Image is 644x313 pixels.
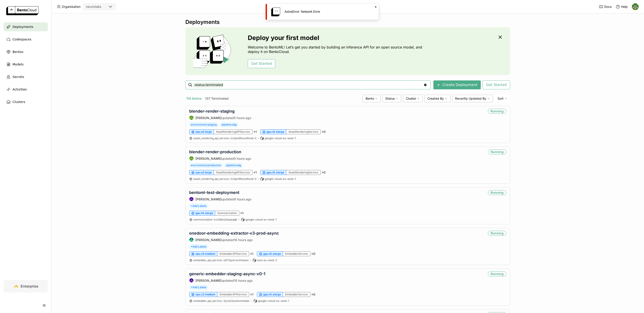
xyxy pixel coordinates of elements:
span: Bentos [13,49,23,55]
span: Activities [13,87,27,92]
span: embedder_api_service u673syerucmheaan [193,258,249,262]
span: 16 hours ago [234,238,253,242]
a: Deployments [4,22,48,31]
a: summarization:kx2s6evji2aaaqqb [193,218,237,221]
img: Calin Cojocaru [189,238,193,242]
span: Models [13,62,23,67]
div: updated [189,156,251,161]
a: Models [4,60,48,69]
span: +Add Labels [189,285,208,290]
div: Recently Updated By [452,95,493,102]
div: EmbedderService [283,292,310,297]
img: Steve Guo [189,156,193,160]
p: Welcome to BentoML! Let’s get you started by building an Inference API for an open source model, ... [248,45,424,54]
span: Enterprise [21,284,38,288]
a: asset_rendering_api_service:m2qm6fevesfixed-3 [193,177,256,181]
span: google-cloud-eu-west-1 [246,218,277,221]
span: summarization kx2s6evji2aaaqqb [193,218,237,221]
span: pipeline:sdg [225,163,243,168]
img: Toby Thomas [632,3,639,10]
span: gpu.t4.xlarge [267,171,284,174]
div: AxiosError: Network Error [285,10,372,13]
div: Deployments [185,19,510,25]
span: : [222,258,223,262]
span: × 0 [311,292,315,296]
img: cover onboarding [189,34,237,68]
div: updated [189,278,265,283]
a: bentoml-test-deployment [189,190,239,195]
div: EmbedderAPIService [217,251,249,256]
div: Running [488,109,506,114]
svg: Clear value [424,83,427,87]
svg: Close [374,5,377,9]
div: Running [488,190,506,195]
img: Sauyon Lee [189,278,193,282]
button: Get Started [248,59,275,68]
span: : [229,177,230,181]
span: gpu.t4.xlarge [195,211,213,215]
a: onedoor-embedding-extractor-v3-prod-async [189,231,279,235]
span: google-cloud-eu-west-1 [265,177,296,181]
span: × 1 [253,170,257,174]
span: : [213,218,214,221]
div: Running [488,231,506,236]
span: embedder_api_service 2yclw3us2wmheabc [193,299,250,302]
div: Summarization [215,211,239,216]
span: × 0 [311,252,315,256]
a: Bentos [4,47,48,56]
a: Codespaces [4,35,48,44]
span: × 1 [250,252,253,256]
span: aws-eu-west-2 [257,258,277,262]
span: +Add Labels [189,244,208,249]
span: Organization [62,5,80,9]
img: logo [6,6,39,15]
span: : [222,299,223,302]
div: updated [189,197,251,201]
span: 9 hours ago [234,197,251,201]
div: AssetRenderingAPIService [214,170,252,175]
span: google-cloud-eu-west-1 [258,299,289,303]
span: Help [621,5,628,9]
a: Secrets [4,72,48,81]
span: asset_rendering_api_service m2qm6fevesfixed-3 [193,177,256,181]
span: × 0 [322,170,326,174]
span: cpu.c2.medium [195,293,215,296]
a: Docs [599,4,612,9]
a: embedder_api_service:2yclw3us2wmheabc [193,299,250,303]
span: Codespaces [13,37,31,42]
a: Enterprise [4,280,48,292]
strong: [PERSON_NAME] [195,197,221,201]
img: Sauyon Lee [189,197,193,201]
span: Secrets [13,74,24,80]
span: gpu.t4.xlarge [263,252,281,256]
span: Deployments [13,24,33,29]
a: Activities [4,85,48,94]
button: Get Started [483,80,510,89]
div: AssetRenderingService [286,170,321,175]
strong: [PERSON_NAME] [195,157,221,160]
button: Create Deployment [433,80,481,89]
span: Sort [498,97,504,101]
div: Sort [495,95,510,102]
span: × 1 [250,292,253,296]
a: generic-embedder-staging-async-v0-1 [189,271,265,276]
span: gpu.t4.xlarge [263,293,281,296]
span: 18 hours ago [234,279,253,282]
div: Running [488,149,506,154]
span: Clusters [13,99,25,105]
div: EmbedderService [283,251,310,256]
span: Recently Updated By [455,97,486,101]
div: neurolabs [86,4,101,9]
span: × 1 [240,211,244,215]
span: +Add Labels [189,204,208,208]
span: environment:production [189,163,223,168]
a: Clusters [4,97,48,106]
div: updated [189,237,279,242]
h3: Deploy your first model [248,34,424,41]
div: Running [488,271,506,276]
strong: [PERSON_NAME] [195,279,221,282]
div: EmbedderAPIService [217,292,249,297]
span: 5 hours ago [234,157,251,160]
span: cpu.e2.large [195,171,212,174]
